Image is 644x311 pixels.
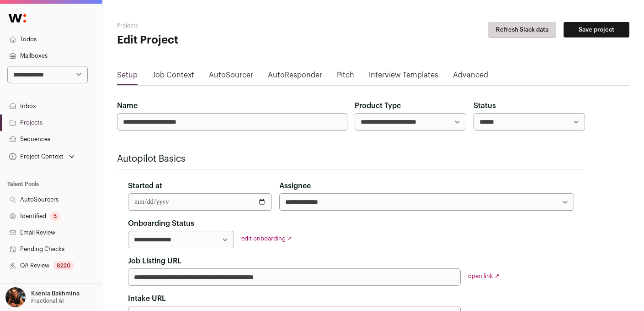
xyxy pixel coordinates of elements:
h2: Projects [117,22,288,29]
div: Project Context [7,153,64,160]
p: Ksenia Bakhmina [31,290,80,297]
label: Onboarding Status [128,218,194,229]
button: Refresh Slack data [488,22,556,38]
a: edit onboarding ↗ [241,235,292,241]
label: Name [117,100,138,111]
label: Assignee [279,180,311,191]
a: Setup [117,70,138,84]
label: Job Listing URL [128,256,181,267]
img: 13968079-medium_jpg [5,287,26,307]
p: Fractional AI [31,297,64,305]
button: Save project [564,22,629,38]
a: AutoResponder [268,70,322,84]
label: Status [474,100,496,111]
h1: Edit Project [117,33,288,48]
a: Job Context [152,70,194,84]
a: Interview Templates [369,70,438,84]
button: Open dropdown [4,287,81,307]
h2: Autopilot Basics [117,153,585,165]
label: Intake URL [128,293,166,304]
button: Open dropdown [7,150,76,163]
label: Started at [128,180,162,191]
img: Wellfound [4,9,31,27]
a: open link ↗ [468,273,500,279]
div: 5 [50,212,60,221]
a: AutoSourcer [209,70,253,84]
div: 8220 [53,261,74,270]
a: Advanced [453,70,488,84]
label: Product Type [355,100,401,111]
a: Pitch [337,70,354,84]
